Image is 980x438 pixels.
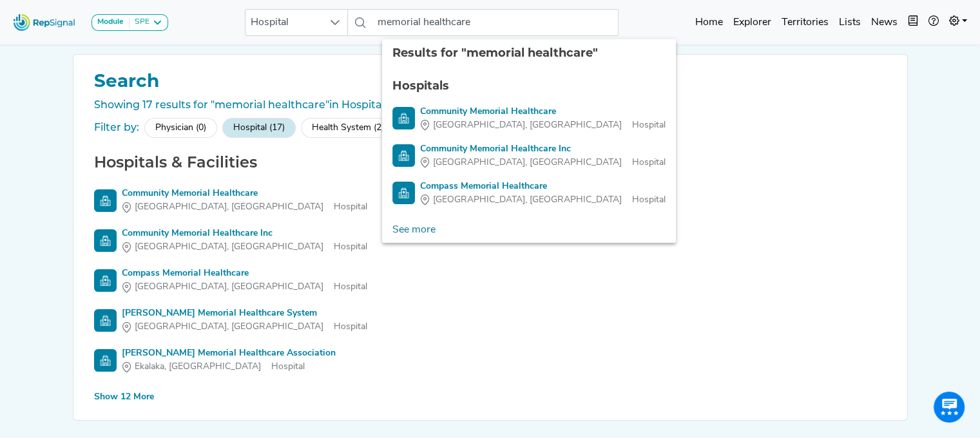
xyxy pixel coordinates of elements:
div: Hospital (17) [222,118,296,138]
a: Compass Memorial Healthcare[GEOGRAPHIC_DATA], [GEOGRAPHIC_DATA]Hospital [392,180,666,207]
div: [PERSON_NAME] Memorial Healthcare System [122,307,367,320]
img: Hospital Search Icon [94,189,117,212]
li: Compass Memorial Healthcare [382,175,676,212]
span: [GEOGRAPHIC_DATA], [GEOGRAPHIC_DATA] [135,200,323,214]
a: [PERSON_NAME] Memorial Healthcare AssociationEkalaka, [GEOGRAPHIC_DATA]Hospital [94,347,887,374]
div: Hospitals [392,77,666,95]
img: Hospital Search Icon [392,144,415,167]
button: ModuleSPE [91,14,168,31]
div: Health System (2) [301,118,395,138]
a: News [866,10,903,35]
div: Showing 17 results for "memorial healthcare" [89,97,892,113]
div: Community Memorial Healthcare [420,105,666,119]
button: Intel Book [903,10,923,35]
a: Lists [834,10,866,35]
img: Hospital Search Icon [392,107,415,129]
a: Explorer [728,10,776,35]
a: Home [690,10,728,35]
span: [GEOGRAPHIC_DATA], [GEOGRAPHIC_DATA] [135,280,323,294]
a: Compass Memorial Healthcare[GEOGRAPHIC_DATA], [GEOGRAPHIC_DATA]Hospital [94,267,887,294]
li: Community Memorial Healthcare [382,100,676,137]
div: Community Memorial Healthcare [122,187,367,200]
a: See more [382,217,446,243]
span: [GEOGRAPHIC_DATA], [GEOGRAPHIC_DATA] [135,320,323,334]
span: Results for "memorial healthcare" [392,46,598,60]
span: [GEOGRAPHIC_DATA], [GEOGRAPHIC_DATA] [135,240,323,254]
a: Community Memorial Healthcare Inc[GEOGRAPHIC_DATA], [GEOGRAPHIC_DATA]Hospital [94,227,887,254]
img: Hospital Search Icon [94,269,117,292]
div: Compass Memorial Healthcare [122,267,367,280]
img: Hospital Search Icon [94,229,117,252]
a: Community Memorial Healthcare[GEOGRAPHIC_DATA], [GEOGRAPHIC_DATA]Hospital [94,187,887,214]
div: Show 12 More [94,390,154,404]
div: Hospital [122,280,367,294]
span: [GEOGRAPHIC_DATA], [GEOGRAPHIC_DATA] [433,156,622,169]
div: Hospital [122,320,367,334]
div: Community Memorial Healthcare Inc [420,142,666,156]
div: Hospital [420,193,666,207]
h1: Search [89,70,892,92]
div: [PERSON_NAME] Memorial Healthcare Association [122,347,336,360]
span: Ekalaka, [GEOGRAPHIC_DATA] [135,360,261,374]
span: in Hospitals [329,99,390,111]
div: Filter by: [94,120,139,135]
input: Search a hospital [372,9,619,36]
span: [GEOGRAPHIC_DATA], [GEOGRAPHIC_DATA] [433,193,622,207]
a: Territories [776,10,834,35]
div: Compass Memorial Healthcare [420,180,666,193]
a: Community Memorial Healthcare[GEOGRAPHIC_DATA], [GEOGRAPHIC_DATA]Hospital [392,105,666,132]
img: Hospital Search Icon [392,182,415,204]
div: SPE [130,17,149,28]
div: Hospital [420,119,666,132]
img: Hospital Search Icon [94,349,117,372]
a: Community Memorial Healthcare Inc[GEOGRAPHIC_DATA], [GEOGRAPHIC_DATA]Hospital [392,142,666,169]
div: Hospital [122,360,336,374]
span: [GEOGRAPHIC_DATA], [GEOGRAPHIC_DATA] [433,119,622,132]
strong: Module [97,18,124,26]
div: Physician (0) [144,118,217,138]
img: Hospital Search Icon [94,309,117,332]
div: Hospital [122,200,367,214]
li: Community Memorial Healthcare Inc [382,137,676,175]
span: Hospital [245,10,323,35]
div: Hospital [420,156,666,169]
div: Community Memorial Healthcare Inc [122,227,367,240]
a: [PERSON_NAME] Memorial Healthcare System[GEOGRAPHIC_DATA], [GEOGRAPHIC_DATA]Hospital [94,307,887,334]
h2: Hospitals & Facilities [89,153,892,172]
div: Hospital [122,240,367,254]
